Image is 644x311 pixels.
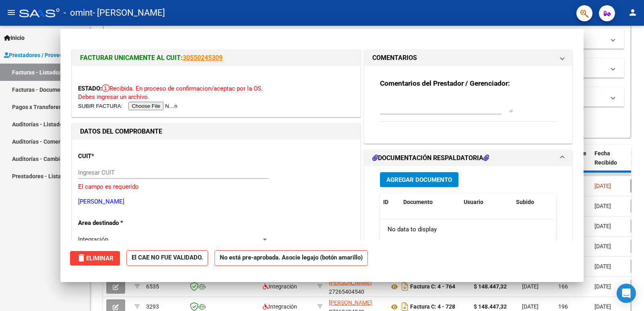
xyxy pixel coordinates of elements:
span: Integración [78,236,108,243]
span: 166 [558,283,568,290]
span: Usuario [464,199,483,205]
strong: No está pre-aprobada. Asocie legajo (botón amarillo) [215,250,368,266]
p: CUIT [78,152,161,161]
span: Integración [263,283,297,290]
datatable-header-cell: Fecha Recibido [591,145,627,180]
strong: $ 148.447,32 [474,303,507,310]
span: Subido [516,199,534,205]
strong: Comentarios del Prestador / Gerenciador: [380,79,510,87]
span: [DATE] [594,303,611,310]
span: [DATE] [594,203,611,209]
span: Integración [263,303,297,310]
button: Agregar Documento [380,172,458,187]
p: [PERSON_NAME] [78,197,354,206]
span: [DATE] [594,283,611,290]
span: [DATE] [594,183,611,189]
span: Inicio [4,33,25,42]
span: ID [383,199,388,205]
strong: DATOS DEL COMPROBANTE [80,128,162,135]
span: [DATE] [522,303,539,310]
span: Recibida. En proceso de confirmacion/aceptac por la OS. [102,85,263,92]
i: Descargar documento [400,280,410,293]
p: Debes ingresar un archivo. [78,93,354,102]
div: Open Intercom Messenger [617,284,636,303]
h1: DOCUMENTACIÓN RESPALDATORIA [372,153,489,163]
mat-icon: person [628,8,638,17]
datatable-header-cell: ID [380,194,400,211]
p: Area destinado * [78,218,161,228]
a: 30550245309 [183,54,223,62]
datatable-header-cell: Usuario [460,194,513,211]
span: Documento [403,199,433,205]
span: 196 [558,303,568,310]
datatable-header-cell: Subido [513,194,553,211]
div: No data to display [380,219,553,239]
span: Fecha Recibido [594,150,617,166]
span: [DATE] [594,263,611,270]
span: [DATE] [522,283,539,290]
span: FACTURAR UNICAMENTE AL CUIT: [80,54,183,62]
span: - omint [64,4,93,22]
span: 3293 [146,303,159,310]
strong: Factura C: 4 - 764 [410,284,455,290]
mat-expansion-panel-header: DOCUMENTACIÓN RESPALDATORIA [364,150,572,166]
span: 6535 [146,283,159,290]
mat-expansion-panel-header: COMENTARIOS [364,50,572,66]
mat-icon: delete [76,253,86,263]
strong: $ 148.447,32 [474,283,507,290]
span: [PERSON_NAME] [329,279,372,286]
strong: El CAE NO FUE VALIDADO. [126,250,208,266]
h1: COMENTARIOS [372,53,417,63]
div: COMENTARIOS [364,66,572,144]
span: - [PERSON_NAME] [93,4,165,22]
span: [DATE] [594,243,611,249]
span: Eliminar [76,255,114,262]
strong: Factura C: 4 - 728 [410,304,455,310]
span: [DATE] [594,223,611,229]
span: ESTADO: [78,85,102,92]
button: Eliminar [70,251,120,266]
span: Agregar Documento [386,176,452,183]
datatable-header-cell: Acción [553,194,593,211]
p: El campo es requerido [78,182,354,192]
datatable-header-cell: Documento [400,194,460,211]
span: [PERSON_NAME] [329,299,372,306]
span: Prestadores / Proveedores [4,51,77,60]
mat-icon: menu [6,8,16,17]
div: 27265404540 [329,278,383,295]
